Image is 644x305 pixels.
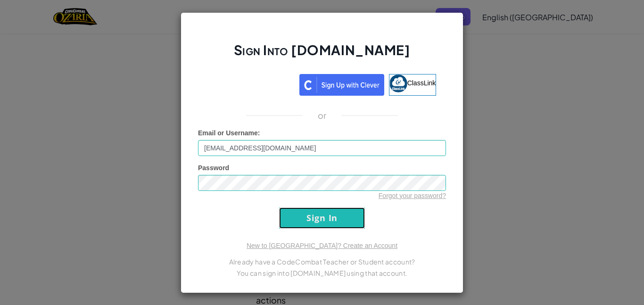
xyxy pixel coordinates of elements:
[407,79,436,86] span: ClassLink
[247,242,397,249] a: New to [GEOGRAPHIC_DATA]? Create an Account
[203,73,299,94] iframe: Sign in with Google Button
[318,110,327,121] p: or
[299,74,384,96] img: clever_sso_button@2x.png
[279,207,365,229] input: Sign In
[198,129,258,137] span: Email or Username
[198,267,446,279] p: You can sign into [DOMAIN_NAME] using that account.
[379,192,446,199] a: Forgot your password?
[198,256,446,267] p: Already have a CodeCombat Teacher or Student account?
[389,74,407,92] img: classlink-logo-small.png
[198,128,260,138] label: :
[198,164,229,172] span: Password
[198,41,446,68] h2: Sign Into [DOMAIN_NAME]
